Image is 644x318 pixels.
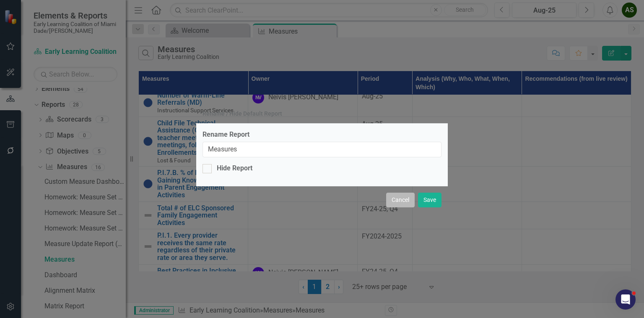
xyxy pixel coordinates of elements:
[615,289,636,310] iframe: Intercom live chat
[386,193,415,207] button: Cancel
[203,130,441,140] label: Rename Report
[203,111,282,117] div: Rename / Hide Default Report
[217,164,252,173] div: Hide Report
[418,193,441,207] button: Save
[203,142,441,157] input: Name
